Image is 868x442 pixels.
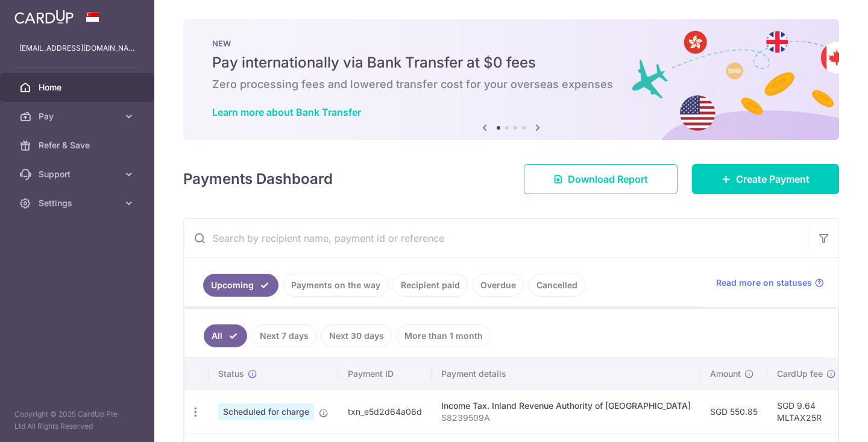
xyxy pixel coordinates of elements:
[218,368,244,380] span: Status
[777,368,823,380] span: CardUp fee
[338,358,432,390] th: Payment ID
[441,412,691,424] p: S8239509A
[700,390,767,434] td: SGD 550.85
[39,110,118,122] span: Pay
[184,219,810,257] input: Search by recipient name, payment id or reference
[39,168,118,180] span: Support
[204,324,247,347] a: All
[39,197,118,209] span: Settings
[736,172,810,186] span: Create Payment
[692,164,839,194] a: Create Payment
[252,324,316,347] a: Next 7 days
[529,274,585,297] a: Cancelled
[19,42,135,54] p: [EMAIL_ADDRESS][DOMAIN_NAME]
[397,324,491,347] a: More than 1 month
[432,358,700,390] th: Payment details
[393,274,468,297] a: Recipient paid
[524,164,678,194] a: Download Report
[218,403,314,420] span: Scheduled for charge
[321,324,392,347] a: Next 30 days
[716,277,824,289] a: Read more on statuses
[283,274,388,297] a: Payments on the way
[212,77,810,92] h6: Zero processing fees and lowered transfer cost for your overseas expenses
[203,274,278,297] a: Upcoming
[473,274,524,297] a: Overdue
[212,106,361,118] a: Learn more about Bank Transfer
[767,390,846,434] td: SGD 9.64 MLTAX25R
[39,139,118,151] span: Refer & Save
[716,277,812,289] span: Read more on statuses
[338,390,432,434] td: txn_e5d2d64a06d
[183,168,333,190] h4: Payments Dashboard
[710,368,741,380] span: Amount
[568,172,648,186] span: Download Report
[212,53,810,72] h5: Pay internationally via Bank Transfer at $0 fees
[212,39,810,48] p: NEW
[14,10,74,24] img: CardUp
[183,19,839,140] img: Bank transfer banner
[441,400,691,412] div: Income Tax. Inland Revenue Authority of [GEOGRAPHIC_DATA]
[39,81,118,93] span: Home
